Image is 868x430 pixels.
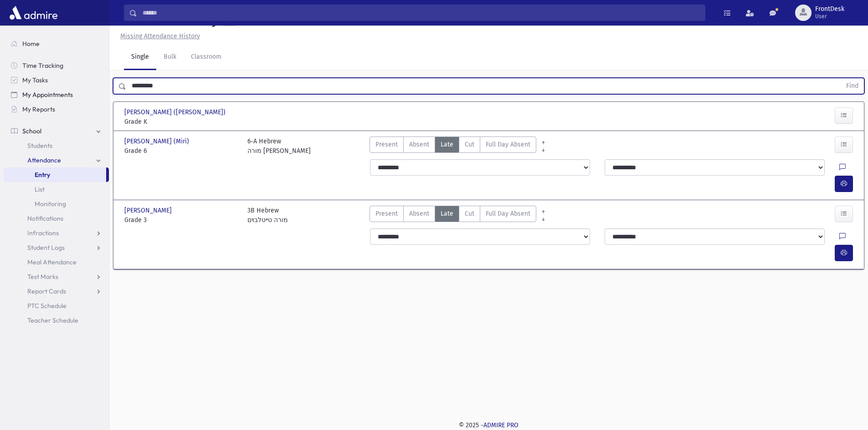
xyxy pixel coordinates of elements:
[4,284,109,298] a: Report Cards
[120,32,200,40] u: Missing Attendance History
[22,76,48,84] span: My Tasks
[124,137,191,146] span: [PERSON_NAME] (Miri)
[27,214,63,223] span: Notifications
[27,243,65,252] span: Student Logs
[124,117,238,126] span: Grade K
[22,61,63,70] span: Time Tracking
[27,142,52,150] span: Students
[4,87,109,102] a: My Appointments
[35,185,45,193] span: List
[370,137,536,156] div: AttTypes
[441,140,453,149] span: Late
[4,182,109,197] a: List
[117,32,200,40] a: Missing Attendance History
[441,209,453,218] span: Late
[4,36,109,51] a: Home
[375,140,398,149] span: Present
[27,156,61,164] span: Attendance
[27,273,58,281] span: Test Marks
[465,140,474,149] span: Cut
[815,5,844,13] span: FrontDesk
[22,105,55,113] span: My Reports
[4,58,109,73] a: Time Tracking
[815,13,844,20] span: User
[4,313,109,328] a: Teacher Schedule
[27,258,77,266] span: Meal Attendance
[27,302,67,310] span: PTC Schedule
[486,140,530,149] span: Full Day Absent
[247,206,288,225] div: 3B Hebrew מורה טײטלבױם
[4,167,106,182] a: Entry
[22,127,41,135] span: School
[4,102,109,116] a: My Reports
[124,45,156,70] a: Single
[465,209,474,218] span: Cut
[22,40,40,48] span: Home
[124,146,238,156] span: Grade 6
[4,226,109,240] a: Infractions
[4,153,109,167] a: Attendance
[4,240,109,255] a: Student Logs
[4,124,109,138] a: School
[409,140,429,149] span: Absent
[137,5,705,21] input: Search
[4,211,109,226] a: Notifications
[4,255,109,269] a: Meal Attendance
[370,206,536,225] div: AttTypes
[7,4,60,22] img: AdmirePro
[4,197,109,211] a: Monitoring
[124,206,174,215] span: [PERSON_NAME]
[27,316,78,324] span: Teacher Schedule
[4,269,109,284] a: Test Marks
[184,45,229,70] a: Classroom
[841,78,864,94] button: Find
[4,298,109,313] a: PTC Schedule
[35,200,66,208] span: Monitoring
[27,229,59,237] span: Infractions
[124,107,227,117] span: [PERSON_NAME] ([PERSON_NAME])
[486,209,530,218] span: Full Day Absent
[409,209,429,218] span: Absent
[4,73,109,87] a: My Tasks
[27,287,66,295] span: Report Cards
[124,215,238,225] span: Grade 3
[22,91,73,99] span: My Appointments
[4,138,109,153] a: Students
[375,209,398,218] span: Present
[247,137,311,156] div: 6-A Hebrew מורה [PERSON_NAME]
[35,171,50,179] span: Entry
[124,420,853,430] div: © 2025 -
[156,45,184,70] a: Bulk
